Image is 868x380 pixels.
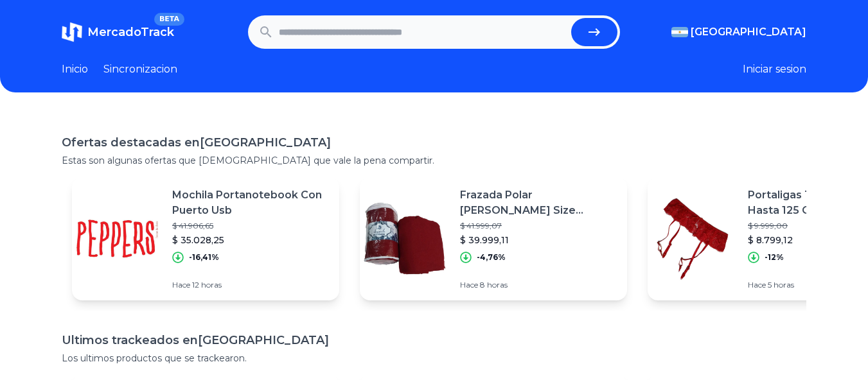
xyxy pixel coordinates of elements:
[154,13,184,26] span: BETA
[62,22,174,42] a: MercadoTrackBETA
[671,27,688,37] img: Argentina
[189,252,219,263] p: -16,41%
[460,234,617,246] p: $ 39.999,11
[172,280,329,290] p: Hace 12 horas
[671,24,806,40] button: [GEOGRAPHIC_DATA]
[691,24,806,40] span: [GEOGRAPHIC_DATA]
[460,221,617,231] p: $ 41.999,07
[62,62,88,77] a: Inicio
[172,221,329,231] p: $ 41.906,65
[62,352,806,365] p: Los ultimos productos que se trackearon.
[460,280,617,290] p: Hace 8 horas
[360,177,627,300] a: Featured imageFrazada Polar [PERSON_NAME] Size [PERSON_NAME]$ 41.999,07$ 39.999,11-4,76%Hace 8 horas
[62,154,806,167] p: Estas son algunas ofertas que [DEMOGRAPHIC_DATA] que vale la pena compartir.
[172,234,329,246] p: $ 35.028,25
[103,62,177,77] a: Sincronizacion
[62,134,806,151] h1: Ofertas destacadas en [GEOGRAPHIC_DATA]
[72,177,339,300] a: Featured imageMochila Portanotebook Con Puerto Usb$ 41.906,65$ 35.028,25-16,41%Hace 12 horas
[360,194,450,284] img: Featured image
[477,252,506,263] p: -4,76%
[62,22,82,42] img: MercadoTrack
[87,25,174,39] span: MercadoTrack
[62,331,806,349] h1: Ultimos trackeados en [GEOGRAPHIC_DATA]
[172,187,329,218] p: Mochila Portanotebook Con Puerto Usb
[743,62,806,77] button: Iniciar sesion
[72,194,162,284] img: Featured image
[460,187,617,218] p: Frazada Polar [PERSON_NAME] Size [PERSON_NAME]
[765,252,784,263] p: -12%
[648,194,738,284] img: Featured image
